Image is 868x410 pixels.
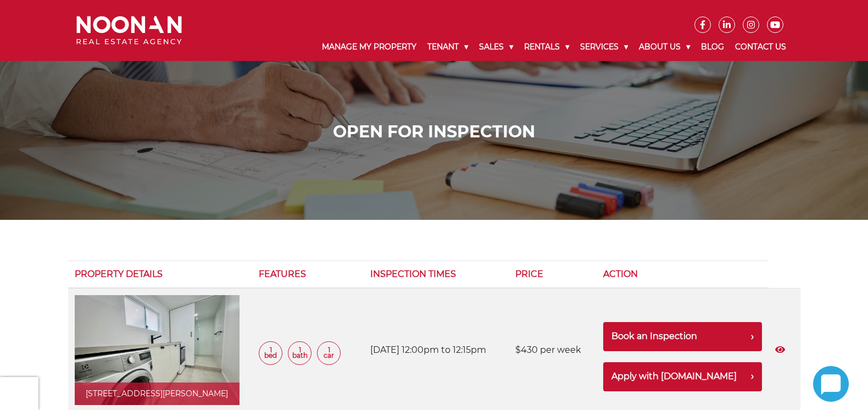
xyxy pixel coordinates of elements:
th: Action [597,261,768,289]
p: [DATE] 12:00pm to 12:15pm [370,342,502,358]
svg: View More [775,345,785,354]
a: Blog [695,33,730,61]
th: Property Details [68,261,253,289]
img: Noonan Real Estate Agency [76,16,182,45]
a: About Us [633,33,695,61]
a: Contact Us [730,33,792,61]
a: Tenant [422,33,474,61]
a: View More [775,345,785,355]
span: 1 Bed [259,341,282,365]
span: 1 Car [317,341,341,365]
th: Features [252,261,364,289]
th: Price [509,261,597,289]
button: Book an Inspection [603,322,761,351]
h1: Open for Inspection [79,122,789,142]
a: Rentals [519,33,575,61]
a: Manage My Property [316,33,422,61]
th: Inspection Times [364,261,509,289]
a: Sales [474,33,519,61]
button: Apply with [DOMAIN_NAME] [603,362,761,391]
a: Services [575,33,633,61]
span: 1 Bath [288,341,311,365]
